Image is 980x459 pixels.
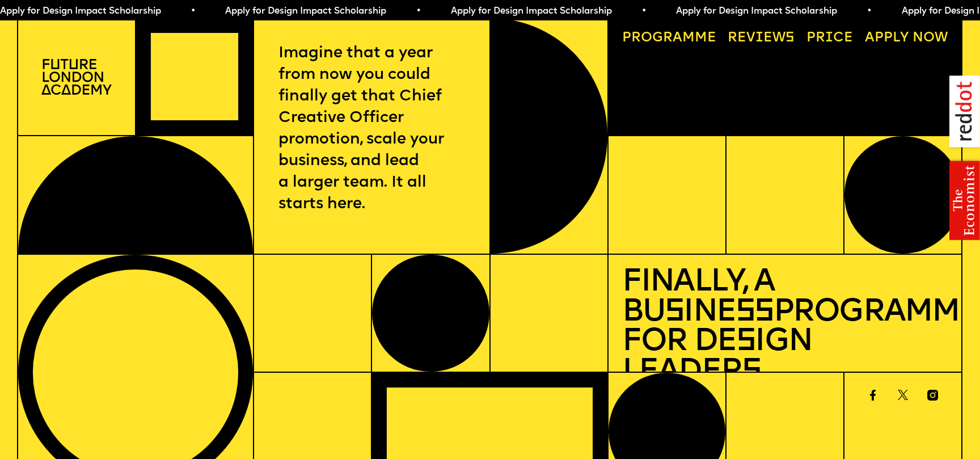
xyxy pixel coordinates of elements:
[415,7,420,16] span: •
[278,43,464,215] p: Imagine that a year from now you could finally get that Chief Creative Officer promotion, scale y...
[665,297,683,329] span: s
[736,297,773,329] span: ss
[800,25,860,52] a: Price
[866,7,871,16] span: •
[673,31,682,45] span: a
[622,268,948,388] h1: Finally, a Bu ine Programme for De ign Leader
[641,7,646,16] span: •
[742,357,761,388] span: s
[615,25,723,52] a: Programme
[865,31,875,45] span: A
[736,327,755,358] span: s
[858,25,954,52] a: Apply now
[190,7,195,16] span: •
[721,25,801,52] a: Reviews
